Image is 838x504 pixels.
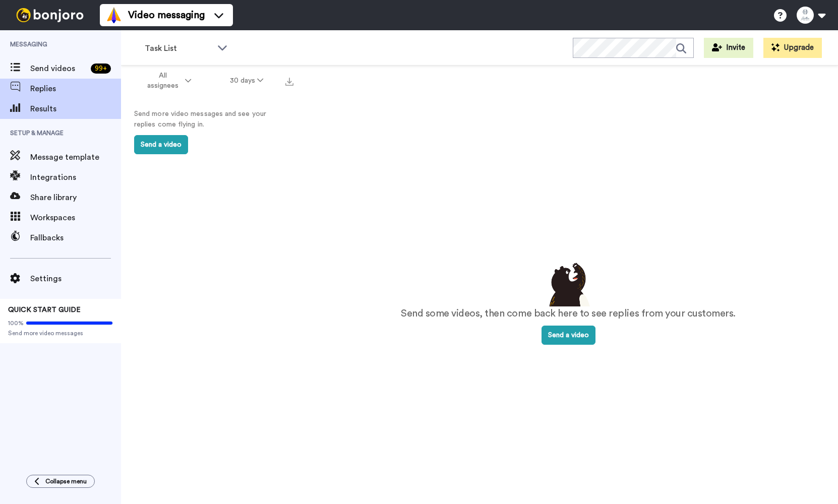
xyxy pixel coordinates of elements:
button: Export all results that match these filters now. [282,73,296,88]
span: Share library [30,192,121,204]
span: All assignees [142,71,183,91]
img: results-emptystates.png [543,260,593,306]
span: Video messaging [128,8,205,22]
p: Send more video messages and see your replies come flying in. [134,109,285,130]
span: Integrations [30,171,121,183]
span: Replies [30,83,121,95]
span: QUICK START GUIDE [8,306,81,313]
img: bj-logo-header-white.svg [12,8,88,22]
button: Send a video [542,326,595,345]
span: Settings [30,273,121,285]
button: Upgrade [763,38,822,58]
span: Results [30,103,121,115]
img: export.svg [285,78,293,86]
button: All assignees [123,67,211,95]
span: Task List [145,42,212,54]
span: 100% [8,319,24,327]
button: 30 days [211,72,283,90]
div: 99 + [91,64,111,74]
span: Message template [30,151,121,163]
p: Send some videos, then come back here to see replies from your customers. [401,306,736,321]
span: Send videos [30,62,87,75]
span: Send more video messages [8,329,113,337]
img: vm-color.svg [106,7,122,23]
span: Collapse menu [45,477,87,485]
button: Send a video [134,135,188,154]
span: Fallbacks [30,232,121,244]
button: Collapse menu [26,475,95,488]
a: Send a video [542,332,595,339]
span: Workspaces [30,212,121,224]
button: Invite [704,38,753,58]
